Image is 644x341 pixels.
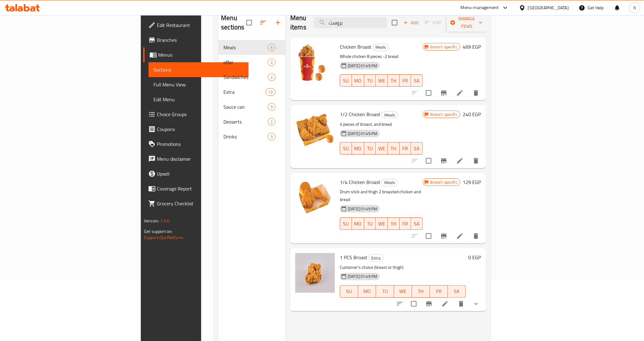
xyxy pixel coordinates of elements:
[373,44,389,51] div: Meals
[390,219,397,228] span: TH
[369,254,383,262] div: Extra
[421,18,446,28] span: Select section first
[367,144,374,153] span: TU
[295,178,335,217] img: 1/4 Chicken Broast
[411,217,423,230] button: SA
[218,37,285,146] nav: Menu sections
[354,144,362,153] span: MO
[378,219,385,228] span: WE
[268,59,275,66] div: items
[143,47,249,62] a: Menus
[223,118,268,125] span: Desserts
[157,140,244,148] span: Promotions
[340,285,358,298] button: SU
[402,219,409,228] span: FR
[367,76,374,85] span: TU
[268,73,275,81] div: items
[143,107,249,122] a: Choice Groups
[158,51,244,59] span: Menus
[143,33,249,47] a: Branches
[396,287,409,296] span: WE
[143,151,249,166] a: Menu disclaimer
[456,157,464,164] a: Edit menu item
[382,179,398,186] div: Meals
[223,44,268,51] span: Meals
[340,42,371,51] span: Chicken Broast
[157,21,244,29] span: Edit Restaurant
[143,137,249,151] a: Promotions
[345,63,380,69] span: [DATE] 01:49 PM
[144,234,183,242] a: Support.OpsPlatform
[157,36,244,44] span: Branches
[153,96,244,103] span: Edit Menu
[469,85,483,100] button: delete
[354,219,362,228] span: MO
[223,73,268,81] span: Sandwiches
[223,88,266,96] div: Extra
[144,217,159,225] span: Version:
[469,153,483,168] button: delete
[340,264,466,271] p: Customer's choice (breast or thigh)
[343,76,349,85] span: SU
[472,300,480,308] svg: Show Choices
[266,89,275,95] span: 13
[345,206,380,212] span: [DATE] 01:49 PM
[463,110,481,119] h6: 240 EGP
[441,300,449,308] a: Edit menu item
[382,179,397,186] span: Meals
[143,181,249,196] a: Coverage Report
[376,74,388,87] button: WE
[400,217,411,230] button: FR
[428,179,460,185] span: Branch specific
[361,287,374,296] span: MO
[468,253,481,262] h6: 0 EGP
[463,42,481,51] h6: 469 EGP
[157,125,244,133] span: Coupons
[448,285,466,298] button: SA
[461,4,499,11] div: Menu-management
[421,296,436,311] button: Branch-specific-item
[456,89,464,97] a: Edit menu item
[354,76,362,85] span: MO
[345,273,380,279] span: [DATE] 01:49 PM
[388,217,400,230] button: TH
[223,103,268,111] span: Sauce can
[343,144,349,153] span: SU
[411,74,423,87] button: SA
[407,297,420,310] span: Select to update
[268,119,275,125] span: 2
[266,88,275,96] div: items
[343,219,349,228] span: SU
[422,86,435,99] span: Select to update
[218,55,285,70] div: offer3
[352,74,364,87] button: MO
[388,16,401,29] span: Select section
[450,287,463,296] span: SA
[376,142,388,155] button: WE
[223,133,268,140] span: Drinks
[143,196,249,211] a: Grocery Checklist
[143,18,249,33] a: Edit Restaurant
[223,59,268,66] div: offer
[401,18,421,28] span: Add item
[340,110,380,119] span: 1/2 Chicken Broast
[436,153,451,168] button: Branch-specific-item
[290,13,306,32] h2: Menu items
[364,217,376,230] button: TU
[268,103,275,111] div: items
[358,285,376,298] button: MO
[157,111,244,118] span: Choice Groups
[340,120,423,128] p: 4 pieces of broast, and bread
[157,155,244,163] span: Menu disclaimer
[402,144,409,153] span: FR
[403,19,419,26] span: Add
[153,66,244,73] span: Sections
[392,296,407,311] button: sort-choices
[378,287,391,296] span: TU
[343,287,356,296] span: SU
[413,76,420,85] span: SA
[340,53,423,60] p: Whole chicken 8 pieces -2 bread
